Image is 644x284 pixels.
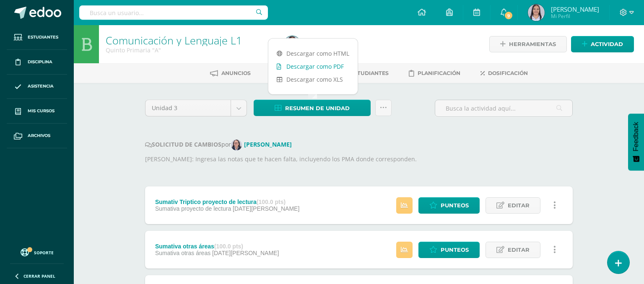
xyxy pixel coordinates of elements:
[155,205,231,212] span: Sumativa proyecto de lectura
[508,242,530,258] span: Editar
[145,155,573,164] p: [PERSON_NAME]: Ingresa las notas que te hacen falta, incluyendo los PMA donde corresponden.
[145,139,573,150] div: por
[152,100,224,116] span: Unidad 3
[79,5,268,20] input: Busca un usuario...
[28,34,58,41] span: Estudiantes
[7,75,67,99] a: Asistencia
[155,250,210,256] span: Sumativa otras áreas
[284,36,301,53] img: 7b0a8bda75b15fee07b897fe78f629f0.png
[488,70,528,76] span: Dosificación
[268,73,358,86] a: Descargar como XLS
[7,50,67,75] a: Disciplina
[155,243,279,250] div: Sumativa otras áreas
[106,34,274,46] h1: Comunicación y Lenguaje L1
[509,36,556,52] span: Herramientas
[10,246,64,258] a: Soporte
[7,25,67,50] a: Estudiantes
[28,108,55,114] span: Mis cursos
[409,67,460,80] a: Planificación
[231,139,242,150] img: 1fc73b6c21a835839e6c4952864e5f80.png
[508,198,530,213] span: Editar
[571,36,634,52] a: Actividad
[221,70,251,76] span: Anuncios
[351,70,389,76] span: Estudiantes
[441,242,469,258] span: Punteos
[28,83,54,90] span: Asistencia
[489,36,567,52] a: Herramientas
[34,250,54,256] span: Soporte
[441,198,469,213] span: Punteos
[214,243,243,250] strong: (100.0 pts)
[145,140,221,148] strong: SOLICITUD DE CAMBIOS
[418,197,480,214] a: Punteos
[268,60,358,73] a: Descargar como PDF
[106,33,242,47] a: Comunicación y Lenguaje L1
[591,36,623,52] span: Actividad
[504,11,513,20] span: 9
[435,100,572,116] input: Busca la actividad aquí...
[257,199,286,205] strong: (100.0 pts)
[233,205,299,212] span: [DATE][PERSON_NAME]
[551,13,599,20] span: Mi Perfil
[418,242,480,258] a: Punteos
[7,124,67,148] a: Archivos
[628,114,644,170] button: Feedback - Mostrar encuesta
[338,67,389,80] a: Estudiantes
[632,122,640,151] span: Feedback
[7,99,67,124] a: Mis cursos
[155,199,299,205] div: Sumativ Triptico proyecto de lectura
[285,101,350,116] span: Resumen de unidad
[268,47,358,60] a: Descargar como HTML
[231,140,295,148] a: [PERSON_NAME]
[551,5,599,13] span: [PERSON_NAME]
[28,59,52,65] span: Disciplina
[480,67,528,80] a: Dosificación
[254,100,371,116] a: Resumen de unidad
[528,4,545,21] img: 7b0a8bda75b15fee07b897fe78f629f0.png
[145,100,247,116] a: Unidad 3
[28,132,50,139] span: Archivos
[212,250,279,256] span: [DATE][PERSON_NAME]
[418,70,460,76] span: Planificación
[23,273,55,279] span: Cerrar panel
[244,140,292,148] strong: [PERSON_NAME]
[210,67,251,80] a: Anuncios
[106,46,274,54] div: Quinto Primaria 'A'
